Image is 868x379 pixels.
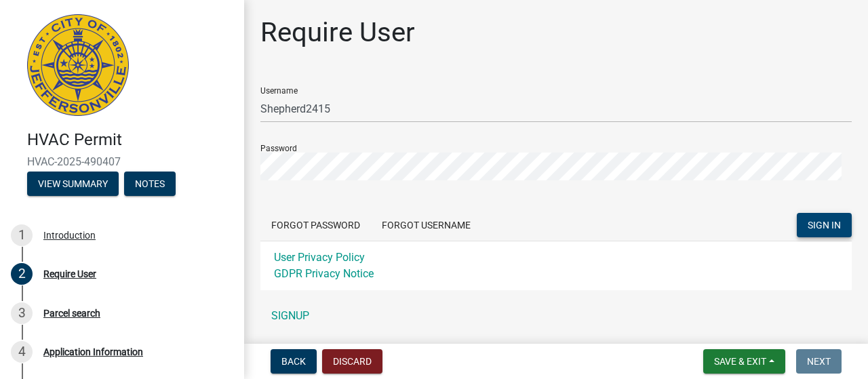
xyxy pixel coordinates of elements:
[43,347,143,357] div: Application Information
[11,341,33,363] div: 4
[271,349,317,374] button: Back
[322,349,382,374] button: Discard
[808,220,841,231] span: SIGN IN
[27,130,233,150] h4: HVAC Permit
[807,356,831,367] span: Next
[27,155,217,168] span: HVAC-2025-490407
[124,179,176,190] wm-modal-confirm: Notes
[281,356,306,367] span: Back
[371,213,481,237] button: Forgot Username
[124,172,176,196] button: Notes
[43,231,96,240] div: Introduction
[797,213,852,237] button: SIGN IN
[260,16,415,49] h1: Require User
[43,308,100,318] div: Parcel search
[274,267,374,280] a: GDPR Privacy Notice
[714,356,766,367] span: Save & Exit
[11,263,33,285] div: 2
[274,251,365,264] a: User Privacy Policy
[43,269,96,279] div: Require User
[260,302,852,330] a: SIGNUP
[27,179,119,190] wm-modal-confirm: Summary
[11,302,33,324] div: 3
[703,349,785,374] button: Save & Exit
[796,349,842,374] button: Next
[11,224,33,246] div: 1
[260,213,371,237] button: Forgot Password
[27,172,119,196] button: View Summary
[27,14,129,116] img: City of Jeffersonville, Indiana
